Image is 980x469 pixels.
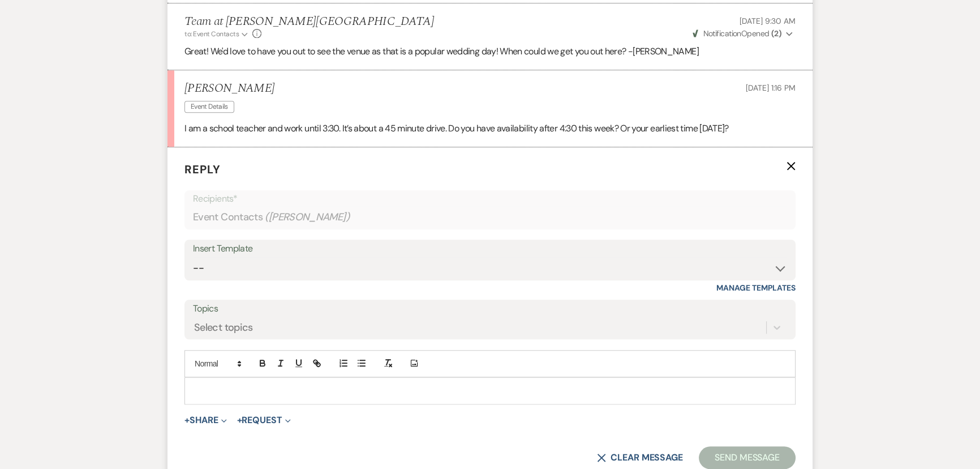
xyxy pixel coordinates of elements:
span: [DATE] 1:16 PM [746,83,796,93]
p: Great! We'd love to have you out to see the venue as that is a popular wedding day! When could we... [184,44,796,59]
p: I am a school teacher and work until 3:30. It’s about a 45 minute drive. Do you have availability... [184,121,796,136]
p: Recipients* [193,191,787,206]
button: Clear message [597,453,683,462]
label: Topics [193,301,787,317]
button: Request [237,416,291,425]
div: Event Contacts [193,206,787,228]
strong: ( 2 ) [771,28,781,39]
span: [DATE] 9:30 AM [740,16,796,26]
span: Event Details [184,101,234,113]
div: Insert Template [193,241,787,257]
span: + [184,416,190,425]
button: NotificationOpened (2) [691,28,796,40]
button: to: Event Contacts [184,29,250,39]
span: ( [PERSON_NAME] ) [265,210,350,225]
span: to: Event Contacts [184,29,239,39]
span: Opened [693,28,781,39]
span: Notification [703,28,741,39]
span: Reply [184,162,221,177]
h5: Team at [PERSON_NAME][GEOGRAPHIC_DATA] [184,15,434,29]
a: Manage Templates [716,283,796,293]
span: + [237,416,242,425]
h5: [PERSON_NAME] [184,82,274,96]
div: Select topics [194,320,253,335]
button: Share [184,416,227,425]
button: Send Message [699,446,796,469]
